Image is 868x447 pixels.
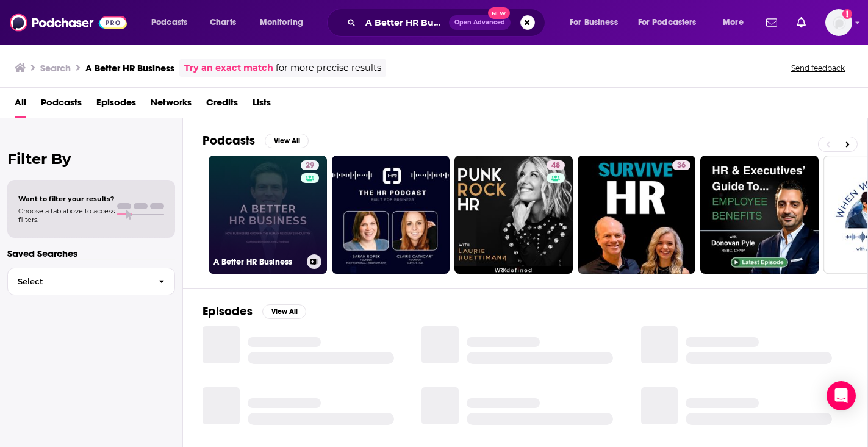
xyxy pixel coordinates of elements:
[260,14,303,31] span: Monitoring
[449,15,511,30] button: Open AdvancedNew
[206,93,238,118] a: Credits
[213,257,302,267] h3: A Better HR Business
[825,9,852,36] img: User Profile
[792,12,811,33] a: Show notifications dropdown
[276,61,381,75] span: for more precise results
[85,62,174,74] h3: A Better HR Business
[488,7,510,19] span: New
[677,160,686,172] span: 36
[723,14,744,31] span: More
[570,14,618,31] span: For Business
[262,304,306,319] button: View All
[454,156,573,274] a: 48
[151,14,187,31] span: Podcasts
[827,381,856,410] div: Open Intercom Messenger
[306,160,314,172] span: 29
[630,13,714,32] button: open menu
[41,93,82,118] a: Podcasts
[761,12,782,33] a: Show notifications dropdown
[578,156,696,274] a: 36
[10,11,127,34] img: Podchaser - Follow, Share and Rate Podcasts
[18,195,115,203] span: Want to filter your results?
[825,9,852,36] span: Logged in as AutumnKatie
[8,277,149,285] span: Select
[203,133,255,148] h2: Podcasts
[15,93,26,118] a: All
[714,13,759,32] button: open menu
[253,93,271,118] a: Lists
[339,9,557,37] div: Search podcasts, credits, & more...
[203,133,309,148] a: PodcastsView All
[825,9,852,36] button: Show profile menu
[672,160,690,170] a: 36
[251,13,319,32] button: open menu
[203,304,253,319] h2: Episodes
[265,134,309,148] button: View All
[842,9,852,19] svg: Add a profile image
[638,14,697,31] span: For Podcasters
[301,160,319,170] a: 29
[203,304,306,319] a: EpisodesView All
[7,150,175,168] h2: Filter By
[151,93,192,118] a: Networks
[551,160,560,172] span: 48
[18,207,115,224] span: Choose a tab above to access filters.
[184,61,273,75] a: Try an exact match
[7,248,175,259] p: Saved Searches
[787,63,848,73] button: Send feedback
[143,13,203,32] button: open menu
[210,14,236,31] span: Charts
[7,268,175,295] button: Select
[360,13,449,32] input: Search podcasts, credits, & more...
[202,13,243,32] a: Charts
[547,160,565,170] a: 48
[454,20,505,26] span: Open Advanced
[561,13,633,32] button: open menu
[209,156,327,274] a: 29A Better HR Business
[96,93,136,118] a: Episodes
[40,62,71,74] h3: Search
